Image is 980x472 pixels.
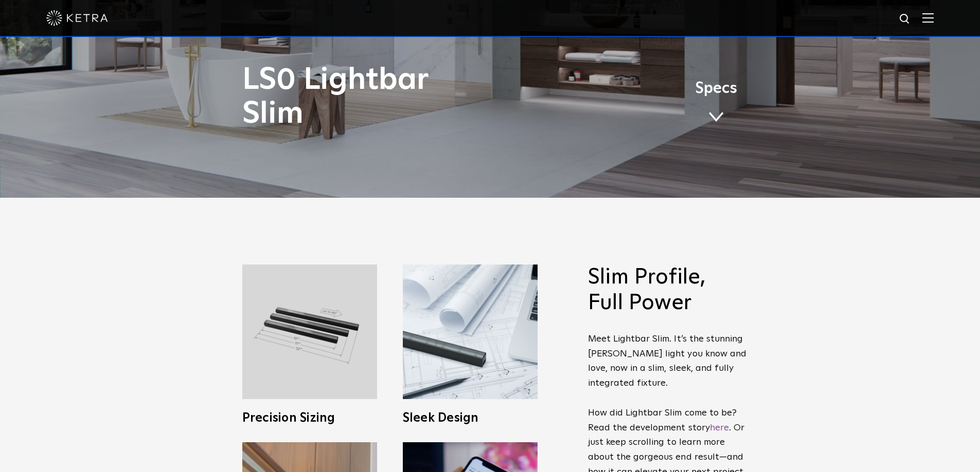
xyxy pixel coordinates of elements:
a: Specs [695,86,737,126]
img: ketra-logo-2019-white [46,10,108,26]
h2: Slim Profile, Full Power [588,265,747,316]
span: Specs [695,81,737,96]
a: here [710,423,729,432]
h3: Precision Sizing [242,412,377,424]
img: L30_Custom_Length_Black-2 [242,265,377,399]
h1: LS0 Lightbar Slim [242,63,533,131]
img: search icon [899,13,912,26]
img: L30_SlimProfile [403,265,538,399]
h3: Sleek Design [403,412,538,424]
img: Hamburger%20Nav.svg [922,13,934,23]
